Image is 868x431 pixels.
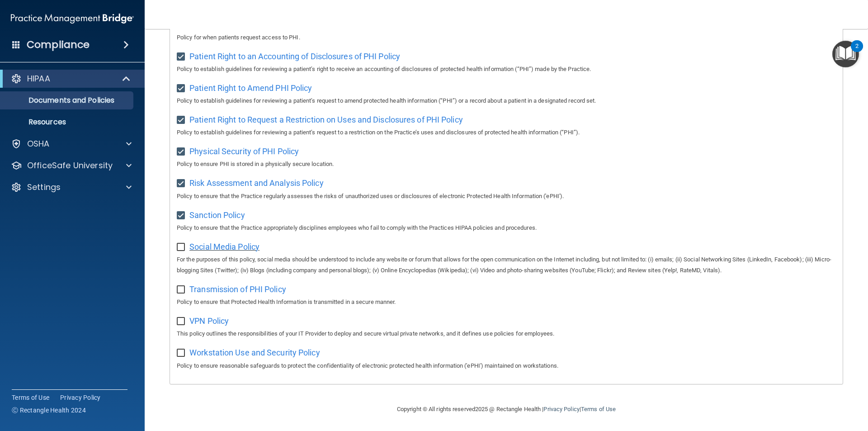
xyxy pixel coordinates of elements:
p: Policy to ensure PHI is stored in a physically secure location. [177,159,836,170]
a: HIPAA [11,73,131,84]
p: Documents and Policies [6,96,129,105]
span: Workstation Use and Security Policy [189,348,320,357]
button: Open Resource Center, 2 new notifications [832,41,859,67]
a: Terms of Use [12,393,49,402]
span: Physical Security of PHI Policy [189,147,299,156]
a: Settings [11,182,132,193]
span: Risk Assessment and Analysis Policy [189,178,324,188]
div: Copyright © All rights reserved 2025 @ Rectangle Health | | [341,395,671,424]
h4: Compliance [27,38,90,51]
a: Terms of Use [581,406,616,412]
p: HIPAA [27,73,50,84]
a: Privacy Policy [60,393,101,402]
p: OSHA [27,138,50,149]
span: Social Media Policy [189,242,259,251]
p: Policy to ensure that the Practice regularly assesses the risks of unauthorized uses or disclosur... [177,191,836,202]
p: Policy to ensure that Protected Health Information is transmitted in a secure manner. [177,297,836,308]
p: Policy to ensure reasonable safeguards to protect the confidentiality of electronic protected hea... [177,360,836,371]
span: Ⓒ Rectangle Health 2024 [12,406,86,415]
a: Privacy Policy [543,406,579,412]
p: Policy for when patients request access to PHI. [177,32,836,43]
span: Patient Right to an Accounting of Disclosures of PHI Policy [189,52,400,61]
div: 2 [855,46,859,58]
iframe: Drift Widget Chat Controller [712,367,857,403]
p: Policy to establish guidelines for reviewing a patient’s request to a restriction on the Practice... [177,127,836,138]
p: Settings [27,182,61,193]
span: Transmission of PHI Policy [189,284,286,294]
p: This policy outlines the responsibilities of your IT Provider to deploy and secure virtual privat... [177,328,836,339]
p: Policy to establish guidelines for reviewing a patient’s request to amend protected health inform... [177,95,836,106]
a: OSHA [11,138,132,149]
p: For the purposes of this policy, social media should be understood to include any website or foru... [177,254,836,276]
span: Patient Right to Amend PHI Policy [189,83,312,93]
span: VPN Policy [189,316,229,326]
img: PMB logo [11,9,134,28]
p: Policy to establish guidelines for reviewing a patient’s right to receive an accounting of disclo... [177,64,836,75]
a: OfficeSafe University [11,160,132,171]
span: Patient Right to Request a Restriction on Uses and Disclosures of PHI Policy [189,115,463,124]
p: Resources [6,118,129,127]
span: Sanction Policy [189,210,245,220]
p: OfficeSafe University [27,160,113,171]
p: Policy to ensure that the Practice appropriately disciplines employees who fail to comply with th... [177,223,836,233]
